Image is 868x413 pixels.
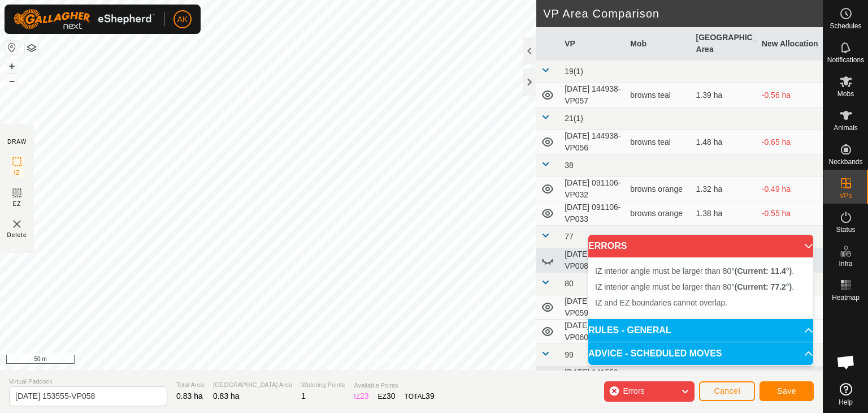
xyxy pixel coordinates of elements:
td: 1.32 ha [692,177,757,201]
span: IZ [14,169,20,177]
th: [GEOGRAPHIC_DATA] Area [692,27,757,61]
img: Gallagher Logo [14,9,155,29]
p-accordion-header: ADVICE - SCHEDULED MOVES [588,342,813,365]
div: EZ [378,390,396,402]
span: VPs [839,192,852,199]
span: Virtual Paddock [9,377,167,386]
span: AK [177,14,188,25]
td: [DATE] 091106-VP032 [560,177,626,201]
div: browns orange [630,208,687,220]
span: Neckbands [828,158,862,165]
div: Open chat [829,345,863,379]
td: -0.56 ha [757,83,823,107]
span: Infra [839,260,852,267]
span: ERRORS [588,242,627,251]
td: [DATE] 145311-VP060 [560,320,626,344]
td: +0.5 ha [757,367,823,391]
b: (Current: 11.4°) [735,266,792,276]
a: Contact Us [423,355,456,365]
td: [DATE] 091106-VP008 [560,248,626,273]
div: IZ [354,390,368,402]
span: 80 [565,279,574,288]
span: Heatmap [832,294,860,301]
span: 21(1) [565,114,583,123]
div: DRAW [7,137,27,146]
span: [GEOGRAPHIC_DATA] Area [213,380,292,390]
span: Total Area [176,380,204,390]
button: Reset Map [5,41,19,54]
span: Save [777,386,796,395]
button: – [5,74,19,88]
p-accordion-content: ERRORS [588,257,813,319]
span: 23 [360,392,369,401]
span: Mobs [837,91,854,97]
span: Errors [623,386,644,395]
td: [DATE] 091106-VP033 [560,201,626,226]
td: -0.55 ha [757,201,823,226]
span: 0.83 ha [213,392,240,401]
span: Available Points [354,381,434,390]
td: 1.38 ha [692,201,757,226]
span: IZ interior angle must be larger than 80° . [595,266,794,276]
td: -0.65 ha [757,130,823,154]
div: TOTAL [405,390,435,402]
span: IZ and EZ boundaries cannot overlap. [595,298,727,307]
img: VP [10,217,24,231]
span: Status [836,226,855,233]
span: Watering Points [301,380,345,390]
span: IZ interior angle must be larger than 80° . [595,282,794,291]
td: 1.48 ha [692,130,757,154]
span: 39 [426,392,435,401]
p-accordion-header: RULES - GENERAL [588,319,813,342]
span: 99 [565,350,574,359]
span: Schedules [830,23,861,29]
span: ADVICE - SCHEDULED MOVES [588,349,722,358]
th: VP [560,27,626,61]
span: Help [839,399,853,406]
div: browns teal [630,136,687,148]
span: Notifications [827,57,864,63]
td: [DATE] 141559-VP007 [560,367,626,391]
td: -0.49 ha [757,177,823,201]
th: Mob [626,27,691,61]
div: browns teal [630,89,687,101]
th: New Allocation [757,27,823,61]
span: 1 [301,392,306,401]
b: (Current: 77.2°) [735,282,792,291]
span: Cancel [714,386,740,395]
button: Save [759,381,814,401]
span: RULES - GENERAL [588,326,671,335]
button: Cancel [699,381,755,401]
span: 30 [387,392,396,401]
td: [DATE] 145311-VP059 [560,295,626,320]
span: EZ [13,200,21,208]
span: 38 [565,161,574,170]
a: Privacy Policy [367,355,409,365]
td: 1.39 ha [692,83,757,107]
td: [DATE] 144938-VP056 [560,130,626,154]
span: 19(1) [565,67,583,76]
a: Help [823,378,868,410]
span: 0.83 ha [176,392,203,401]
button: Map Layers [25,41,38,55]
td: 0.33 ha [692,367,757,391]
div: browns orange [630,183,687,195]
button: + [5,59,19,73]
span: Animals [834,124,858,131]
span: 77 [565,232,574,241]
p-accordion-header: ERRORS [588,235,813,257]
span: Delete [7,231,27,239]
h2: VP Area Comparison [543,7,823,20]
td: [DATE] 144938-VP057 [560,83,626,107]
